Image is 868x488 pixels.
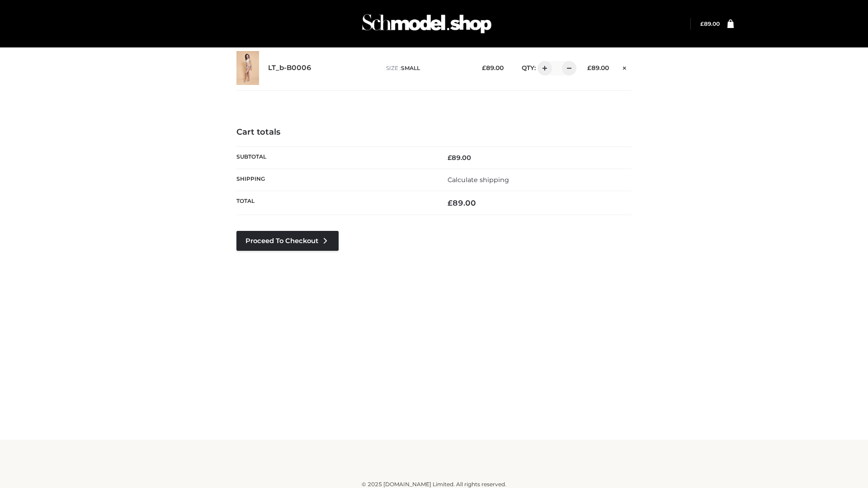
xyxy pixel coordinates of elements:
bdi: 89.00 [587,64,609,71]
span: £ [448,198,453,207]
h4: Cart totals [236,127,632,137]
a: Proceed to Checkout [236,231,339,251]
span: £ [482,64,486,71]
p: size : [386,64,468,72]
div: QTY: [513,61,573,75]
bdi: 89.00 [448,154,471,162]
span: £ [587,64,591,71]
bdi: 89.00 [482,64,504,71]
span: SMALL [401,65,420,71]
span: £ [700,20,704,27]
a: Calculate shipping [448,176,509,184]
th: Subtotal [236,146,434,169]
img: Schmodel Admin 964 [359,6,495,42]
bdi: 89.00 [700,20,720,27]
a: LT_b-B0006 [268,64,311,72]
span: £ [448,154,452,162]
th: Total [236,191,434,215]
a: Remove this item [618,61,632,73]
a: £89.00 [700,20,720,27]
bdi: 89.00 [448,198,476,207]
th: Shipping [236,169,434,191]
